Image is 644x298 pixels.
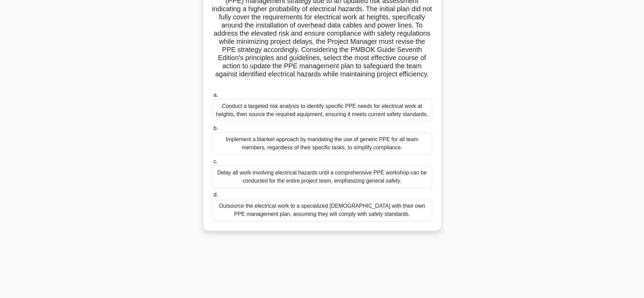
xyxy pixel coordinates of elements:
div: Outsource the electrical work to a specialized [DEMOGRAPHIC_DATA] with their own PPE management p... [212,199,432,221]
span: a. [214,92,218,98]
div: Implement a blanket approach by mandating the use of generic PPE for all team members, regardless... [212,132,432,155]
span: b. [214,125,218,131]
span: c. [214,159,218,164]
span: d. [214,192,218,198]
div: Conduct a targeted risk analysis to identify specific PPE needs for electrical work at heights, t... [212,99,432,122]
div: Delay all work involving electrical hazards until a comprehensive PPE workshop can be conducted f... [212,166,432,188]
